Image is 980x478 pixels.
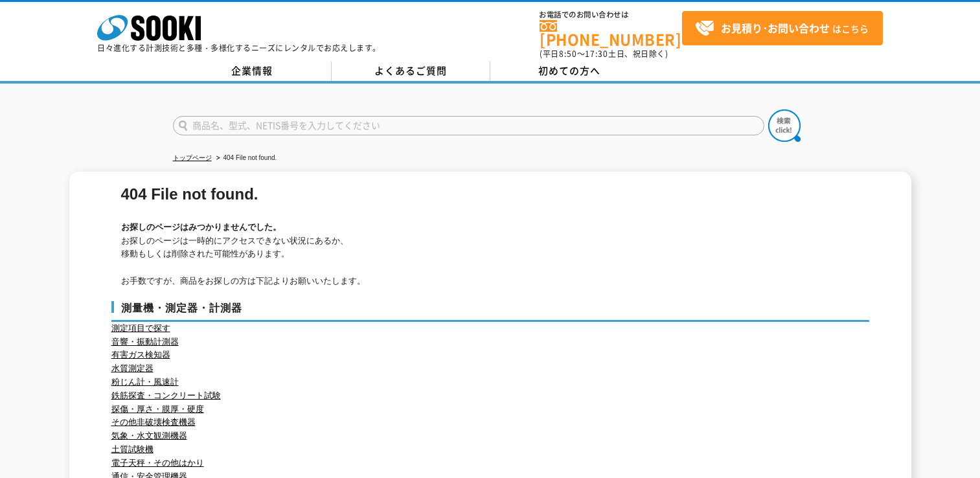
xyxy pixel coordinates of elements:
a: 粉じん計・風速計 [111,377,179,387]
a: 気象・水文観測機器 [111,431,187,440]
a: 測定項目で探す [111,323,170,333]
a: その他非破壊検査機器 [111,417,196,427]
a: 有害ガス検知器 [111,350,170,359]
a: 電子天秤・その他はかり [111,458,204,468]
a: 初めての方へ [490,62,649,81]
h1: 404 File not found. [121,188,863,201]
span: (平日 ～ 土日、祝日除く) [540,48,668,60]
span: 初めての方へ [538,63,600,78]
p: 日々進化する計測技術と多種・多様化するニーズにレンタルでお応えします。 [97,44,381,52]
strong: お見積り･お問い合わせ [721,20,830,36]
a: 水質測定器 [111,363,154,373]
a: [PHONE_NUMBER] [540,20,682,47]
span: はこちら [695,19,869,38]
a: 音響・振動計測器 [111,337,179,347]
li: 404 File not found. [214,152,277,165]
span: 8:50 [559,48,577,60]
span: お電話でのお問い合わせは [540,11,682,19]
a: 企業情報 [173,62,332,81]
img: btn_search.png [768,109,801,142]
a: 探傷・厚さ・膜厚・硬度 [111,404,204,414]
a: よくあるご質問 [332,62,490,81]
a: トップページ [173,154,212,161]
span: 17:30 [585,48,608,60]
a: 鉄筋探査・コンクリート試験 [111,391,221,400]
input: 商品名、型式、NETIS番号を入力してください [173,116,764,135]
p: お探しのページは一時的にアクセスできない状況にあるか、 移動もしくは削除された可能性があります。 お手数ですが、商品をお探しの方は下記よりお願いいたします。 [121,234,863,288]
h3: 測量機・測定器・計測器 [111,301,869,322]
h2: お探しのページはみつかりませんでした。 [121,221,863,234]
a: 土質試験機 [111,444,154,454]
a: お見積り･お問い合わせはこちら [682,11,883,45]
